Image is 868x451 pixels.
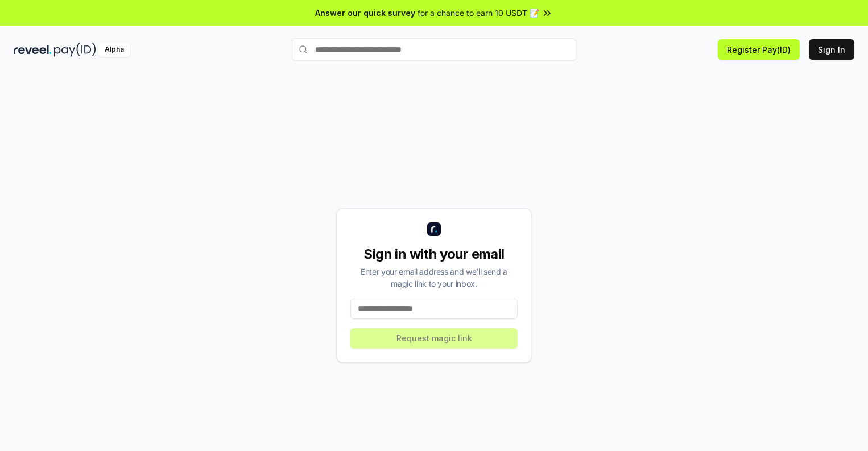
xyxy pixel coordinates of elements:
span: Answer our quick survey [315,7,415,19]
img: reveel_dark [14,43,52,57]
img: pay_id [54,43,96,57]
span: for a chance to earn 10 USDT 📝 [418,7,539,19]
div: Enter your email address and we’ll send a magic link to your inbox. [350,266,518,289]
img: logo_small [427,222,441,236]
button: Sign In [809,39,854,60]
div: Alpha [98,43,130,57]
div: Sign in with your email [350,245,518,263]
button: Register Pay(ID) [718,39,800,60]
